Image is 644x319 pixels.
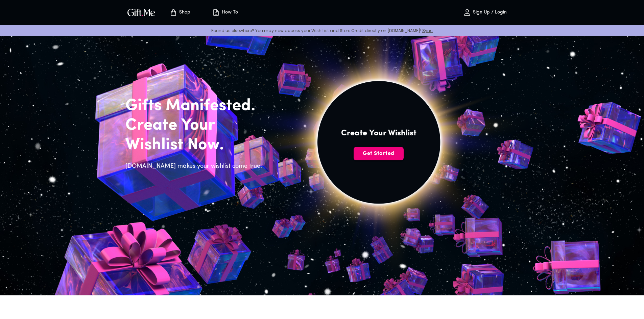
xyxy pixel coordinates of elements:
[422,28,433,33] a: Sync
[125,116,266,135] h2: Create Your
[227,6,531,294] img: hero_sun.png
[125,162,266,171] h6: [DOMAIN_NAME] makes your wishlist come true.
[126,7,157,17] img: GiftMe Logo
[354,147,404,160] button: Get Started
[341,128,416,139] h4: Create Your Wishlist
[125,8,157,17] button: GiftMe Logo
[220,10,238,16] p: How To
[125,96,266,116] h2: Gifts Manifested.
[212,8,220,17] img: how-to.svg
[471,10,507,16] p: Sign Up / Login
[177,10,190,16] p: Shop
[354,150,404,157] span: Get Started
[5,28,639,33] p: Found us elsewhere? You may now access your Wish List and Store Credit directly on [DOMAIN_NAME]!
[451,2,519,23] button: Sign Up / Login
[161,2,198,23] button: Store page
[125,135,266,155] h2: Wishlist Now.
[207,2,244,23] button: How To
